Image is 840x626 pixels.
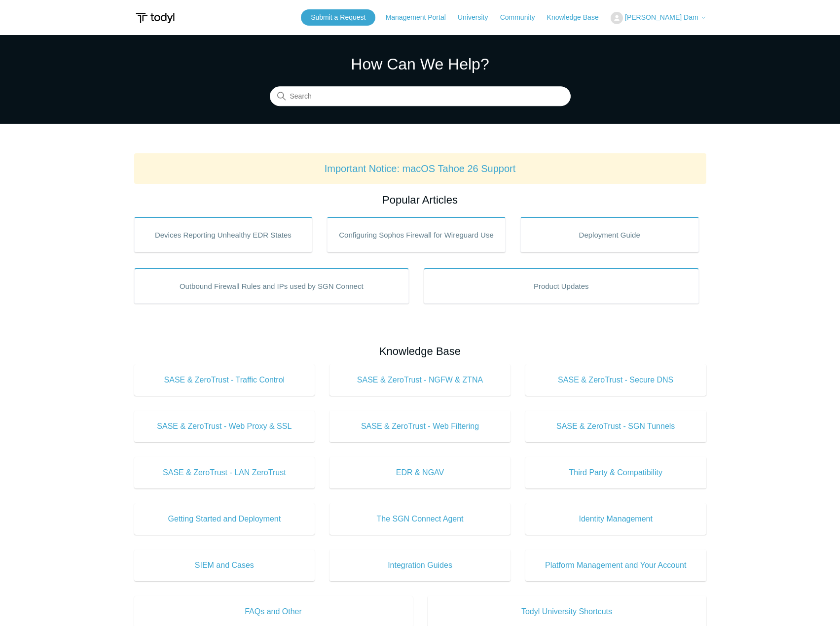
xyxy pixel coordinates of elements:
span: SIEM and Cases [149,559,300,571]
a: Community [500,12,545,23]
span: SASE & ZeroTrust - Secure DNS [540,374,692,386]
a: Getting Started and Deployment [134,503,315,535]
span: The SGN Connect Agent [344,513,496,525]
a: SIEM and Cases [134,550,315,581]
a: Third Party & Compatibility [525,457,706,488]
span: Getting Started and Deployment [149,513,300,525]
h2: Popular Articles [134,192,706,208]
a: EDR & NGAV [329,457,511,488]
a: Knowledge Base [547,12,609,23]
span: SASE & ZeroTrust - Web Filtering [344,420,496,432]
img: Todyl Support Center Help Center home page [134,9,176,27]
a: Submit a Request [301,9,375,26]
span: [PERSON_NAME] Dam [625,13,698,21]
a: Management Portal [386,12,456,23]
a: Platform Management and Your Account [525,550,706,581]
span: Integration Guides [344,559,496,571]
span: SASE & ZeroTrust - LAN ZeroTrust [149,467,300,479]
span: EDR & NGAV [344,467,496,479]
h2: Knowledge Base [134,343,706,359]
input: Search [270,87,571,106]
a: SASE & ZeroTrust - Secure DNS [525,364,706,396]
span: Platform Management and Your Account [540,559,692,571]
a: Deployment Guide [520,217,699,252]
span: FAQs and Other [149,606,398,618]
a: Configuring Sophos Firewall for Wireguard Use [327,217,506,252]
a: SASE & ZeroTrust - Web Filtering [329,411,511,442]
span: Todyl University Shortcuts [442,606,692,618]
span: SASE & ZeroTrust - Traffic Control [149,374,300,386]
a: University [458,12,498,23]
a: SASE & ZeroTrust - Traffic Control [134,364,315,396]
span: SASE & ZeroTrust - NGFW & ZTNA [344,374,496,386]
h1: How Can We Help? [270,52,571,76]
span: Identity Management [540,513,692,525]
a: SASE & ZeroTrust - NGFW & ZTNA [329,364,511,396]
a: Identity Management [525,503,706,535]
a: SASE & ZeroTrust - Web Proxy & SSL [134,411,315,442]
button: [PERSON_NAME] Dam [611,12,706,24]
a: SASE & ZeroTrust - LAN ZeroTrust [134,457,315,488]
span: SASE & ZeroTrust - SGN Tunnels [540,420,692,432]
span: SASE & ZeroTrust - Web Proxy & SSL [149,420,300,432]
a: The SGN Connect Agent [329,503,511,535]
a: Integration Guides [329,550,511,581]
a: Devices Reporting Unhealthy EDR States [134,217,313,252]
a: Important Notice: macOS Tahoe 26 Support [325,163,516,174]
a: Product Updates [424,268,699,304]
a: SASE & ZeroTrust - SGN Tunnels [525,411,706,442]
a: Outbound Firewall Rules and IPs used by SGN Connect [134,268,409,304]
span: Third Party & Compatibility [540,467,692,479]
